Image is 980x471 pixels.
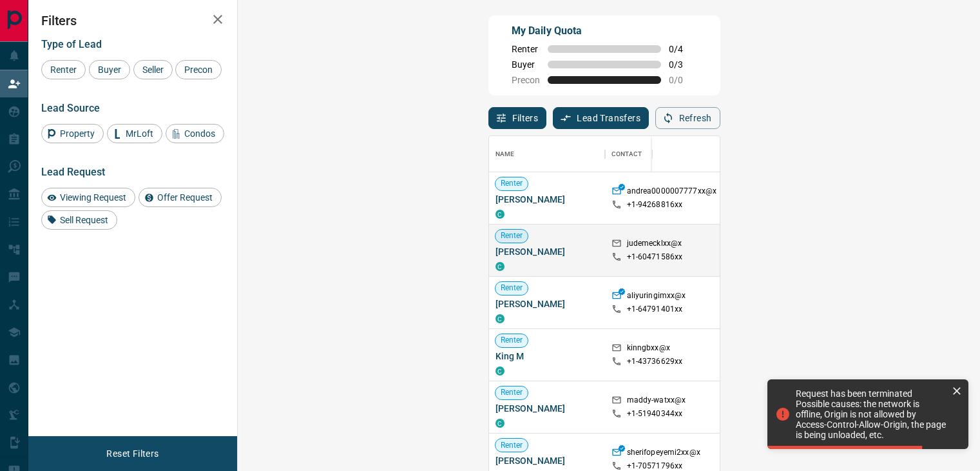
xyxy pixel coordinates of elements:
p: +1- 60471586xx [627,252,683,263]
div: condos.ca [495,262,504,271]
p: aliyuringimxx@x [627,290,686,304]
span: 0 / 4 [669,44,697,54]
span: Renter [495,178,528,189]
button: Lead Transfers [553,107,649,129]
div: Contact [611,136,642,172]
p: judemecklxx@x [627,238,682,252]
div: condos.ca [495,366,504,376]
span: 0 / 0 [669,75,697,85]
p: kinngbxx@x [627,343,670,356]
button: Filters [488,107,547,129]
span: [PERSON_NAME] [495,402,599,415]
p: +1- 64791401xx [627,304,683,315]
span: Lead Source [41,102,100,114]
button: Refresh [655,107,720,129]
h2: Filters [41,13,224,28]
span: Lead Request [41,166,105,178]
div: Buyer [89,60,130,79]
div: Renter [41,60,86,79]
p: +1- 43736629xx [627,356,683,367]
span: Renter [46,65,81,75]
span: Renter [495,387,528,398]
div: MrLoft [107,124,162,143]
span: Precon [180,65,217,75]
span: Renter [495,230,528,241]
span: Renter [495,335,528,346]
div: Request has been terminated Possible causes: the network is offline, Origin is not allowed by Acc... [796,388,946,440]
p: +1- 94268816xx [627,199,683,210]
div: condos.ca [495,314,504,323]
span: Property [55,128,99,139]
div: Name [495,136,515,172]
div: Seller [133,60,173,79]
div: Sell Request [41,210,117,230]
span: Seller [138,65,168,75]
div: condos.ca [495,419,504,428]
p: +1- 51940344xx [627,408,683,419]
div: Viewing Request [41,188,135,207]
span: Buyer [512,59,540,70]
div: Offer Request [139,188,222,207]
span: Type of Lead [41,38,102,50]
div: Precon [175,60,222,79]
p: maddy-watxx@x [627,395,686,408]
span: King M [495,350,599,363]
p: My Daily Quota [512,23,697,39]
span: Viewing Request [55,192,131,203]
span: [PERSON_NAME] [495,193,599,206]
span: Renter [495,440,528,451]
span: Sell Request [55,215,113,225]
span: 0 / 3 [669,59,697,70]
span: [PERSON_NAME] [495,297,599,310]
span: MrLoft [121,128,158,139]
span: Renter [512,44,540,54]
span: Condos [180,128,220,139]
div: condos.ca [495,210,504,219]
span: Precon [512,75,540,85]
div: Condos [166,124,224,143]
span: Offer Request [153,192,217,203]
span: Buyer [93,65,126,75]
div: Name [489,136,605,172]
div: Property [41,124,104,143]
button: Reset Filters [98,443,167,465]
span: [PERSON_NAME] [495,454,599,467]
p: sherifopeyemi2xx@x [627,447,700,461]
p: andrea0000007777xx@x [627,186,717,199]
span: Renter [495,283,528,294]
span: [PERSON_NAME] [495,245,599,258]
